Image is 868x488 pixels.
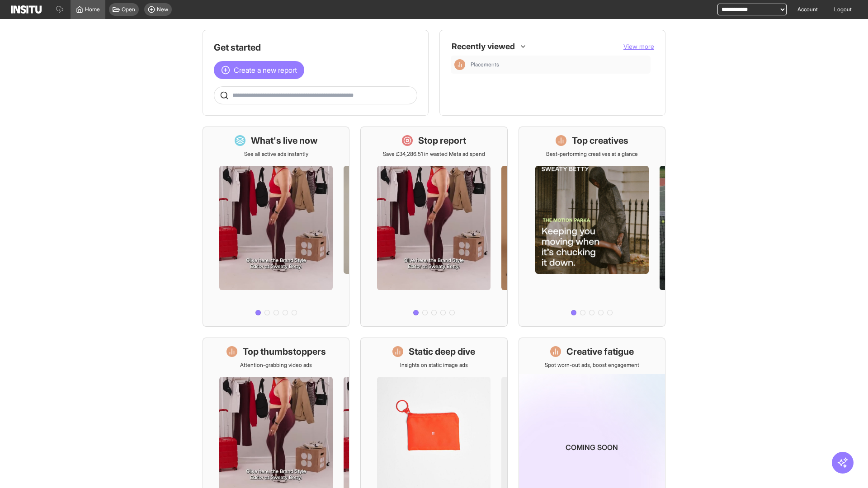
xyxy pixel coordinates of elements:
p: Save £34,286.51 in wasted Meta ad spend [383,150,485,158]
a: Stop reportSave £34,286.51 in wasted Meta ad spend [360,127,507,327]
button: Create a new report [214,61,304,79]
p: Insights on static image ads [400,361,468,369]
p: Attention-grabbing video ads [240,361,312,369]
h1: Stop report [418,134,466,147]
span: View more [623,42,654,50]
p: See all active ads instantly [244,150,308,158]
span: Open [122,6,135,13]
span: Placements [471,61,647,68]
a: Top creativesBest-performing creatives at a glance [519,127,665,327]
h1: Top thumbstoppers [243,345,326,358]
h1: Static deep dive [409,345,475,358]
span: Home [85,6,100,13]
div: Insights [454,59,465,70]
img: Logo [11,5,42,14]
a: What's live nowSee all active ads instantly [203,127,349,327]
button: View more [623,42,654,51]
h1: Get started [214,41,417,54]
h1: What's live now [251,134,318,147]
span: New [157,6,168,13]
span: Create a new report [234,65,297,75]
h1: Top creatives [572,134,628,147]
span: Placements [471,61,499,68]
p: Best-performing creatives at a glance [546,150,638,158]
